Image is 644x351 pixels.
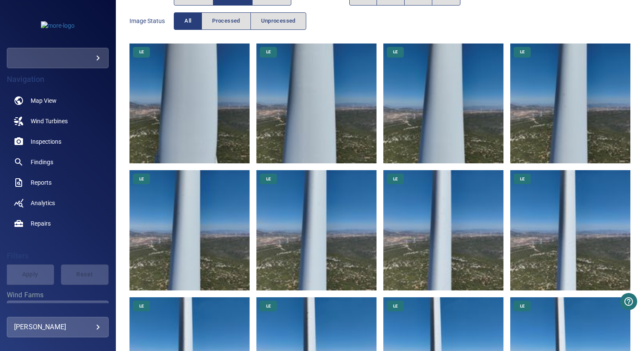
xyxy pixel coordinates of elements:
span: LE [261,176,276,182]
span: LE [388,303,403,309]
div: more [7,48,109,68]
a: map noActive [7,90,109,111]
span: LE [134,303,149,309]
h4: Navigation [7,75,109,84]
span: All [184,16,191,26]
span: Image Status [129,17,174,25]
span: Unprocessed [261,16,296,26]
a: windturbines noActive [7,111,109,131]
span: Repairs [31,219,51,228]
div: imageStatus [174,12,306,30]
span: LE [134,49,149,55]
h4: Filters [7,252,109,260]
span: Inspections [31,137,61,146]
img: more-logo [41,21,75,30]
span: Map View [31,96,57,105]
span: LE [134,176,149,182]
div: Wind Farms [7,301,109,321]
a: findings noActive [7,152,109,172]
span: Findings [31,158,53,166]
span: LE [261,49,276,55]
button: Unprocessed [250,12,306,30]
span: Reports [31,178,52,187]
span: Wind Turbines [31,117,68,125]
span: LE [388,176,403,182]
span: LE [515,176,530,182]
div: [PERSON_NAME] [14,320,101,334]
a: analytics noActive [7,193,109,213]
span: LE [388,49,403,55]
span: LE [515,303,530,309]
a: inspections noActive [7,131,109,152]
label: Wind Farms [7,292,109,299]
button: All [174,12,202,30]
span: Analytics [31,199,55,207]
a: reports noActive [7,172,109,193]
span: Processed [212,16,240,26]
a: repairs noActive [7,213,109,234]
span: LE [515,49,530,55]
button: Processed [201,12,250,30]
span: LE [261,303,276,309]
